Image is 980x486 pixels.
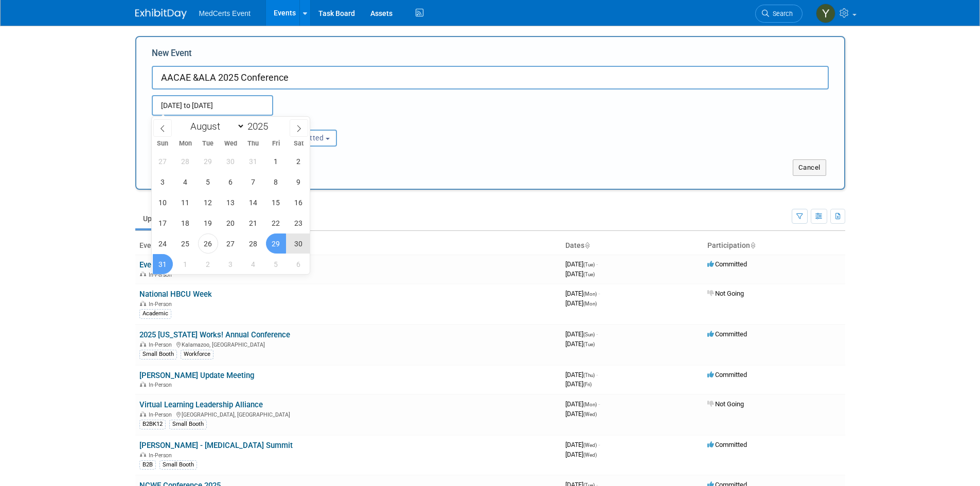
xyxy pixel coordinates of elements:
div: Kalamazoo, [GEOGRAPHIC_DATA] [139,340,557,348]
div: Participation: [267,116,367,129]
span: (Wed) [583,442,597,448]
span: [DATE] [565,340,595,348]
span: In-Person [149,301,175,308]
span: August 14, 2025 [243,192,263,212]
span: September 6, 2025 [289,254,309,274]
div: [GEOGRAPHIC_DATA], [GEOGRAPHIC_DATA] [139,410,557,418]
span: August 22, 2025 [266,213,286,233]
span: [DATE] [565,410,597,418]
a: Sort by Participation Type [750,241,755,249]
a: Upcoming21 [135,209,195,228]
span: (Sun) [583,332,595,337]
span: August 16, 2025 [289,192,309,212]
span: Fri [264,140,287,147]
div: Small Booth [159,460,197,470]
span: [DATE] [565,330,598,338]
span: [DATE] [565,400,600,408]
span: August 6, 2025 [221,172,241,192]
span: [DATE] [565,380,592,388]
a: National HBCU Week [139,290,212,299]
span: August 18, 2025 [175,213,195,233]
span: (Tue) [583,272,595,277]
span: August 20, 2025 [221,213,241,233]
span: August 27, 2025 [221,233,241,254]
div: B2BK12 [139,420,166,429]
span: August 9, 2025 [289,172,309,192]
span: Committed [707,441,747,448]
div: Academic [139,309,171,318]
a: Virtual Learning Leadership Alliance [139,400,263,409]
span: August 17, 2025 [153,213,173,233]
div: Attendance / Format: [152,116,252,129]
span: Committed [707,260,747,268]
span: September 1, 2025 [175,254,195,274]
span: Not Going [707,290,744,297]
span: Sun [152,140,174,147]
span: August 26, 2025 [198,233,218,254]
span: - [598,290,600,297]
span: (Wed) [583,411,597,417]
span: In-Person [149,452,175,459]
span: [DATE] [565,371,598,379]
span: In-Person [149,341,175,348]
span: - [596,371,598,379]
label: New Event [152,47,192,63]
span: August 3, 2025 [153,172,173,192]
th: Event [135,237,561,255]
span: August 30, 2025 [289,233,309,254]
img: In-Person Event [140,301,146,306]
span: Sat [287,140,310,147]
span: In-Person [149,382,175,388]
select: Month [186,120,245,133]
span: August 11, 2025 [175,192,195,212]
span: August 28, 2025 [243,233,263,254]
span: - [598,400,600,408]
a: [PERSON_NAME] - [MEDICAL_DATA] Summit [139,441,293,450]
span: August 1, 2025 [266,151,286,171]
span: July 27, 2025 [153,151,173,171]
span: [DATE] [565,451,597,458]
span: September 5, 2025 [266,254,286,274]
span: August 7, 2025 [243,172,263,192]
span: August 15, 2025 [266,192,286,212]
img: In-Person Event [140,411,146,417]
button: Cancel [793,159,826,176]
span: (Wed) [583,452,597,458]
th: Participation [703,237,845,255]
span: [DATE] [565,290,600,297]
span: (Fri) [583,382,592,387]
span: August 10, 2025 [153,192,173,212]
a: Event Booth Materials [139,260,214,269]
span: July 28, 2025 [175,151,195,171]
span: September 2, 2025 [198,254,218,274]
span: MedCerts Event [199,9,251,17]
img: Yenexis Quintana [816,4,835,23]
span: (Mon) [583,291,597,297]
span: August 4, 2025 [175,172,195,192]
span: [DATE] [565,270,595,278]
img: ExhibitDay [135,9,187,19]
span: July 29, 2025 [198,151,218,171]
span: Search [769,10,793,17]
span: August 19, 2025 [198,213,218,233]
img: In-Person Event [140,452,146,457]
span: Not Going [707,400,744,408]
span: - [596,260,598,268]
span: [DATE] [565,260,598,268]
span: August 13, 2025 [221,192,241,212]
span: August 31, 2025 [153,254,173,274]
span: In-Person [149,272,175,278]
span: [DATE] [565,299,597,307]
span: August 29, 2025 [266,233,286,254]
span: Committed [707,330,747,338]
a: [PERSON_NAME] Update Meeting [139,371,254,380]
span: August 2, 2025 [289,151,309,171]
span: (Mon) [583,402,597,407]
span: In-Person [149,411,175,418]
div: B2B [139,460,156,470]
img: In-Person Event [140,272,146,277]
a: Sort by Start Date [584,241,590,249]
div: Small Booth [169,420,207,429]
span: (Tue) [583,341,595,347]
input: Start Date - End Date [152,95,273,116]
